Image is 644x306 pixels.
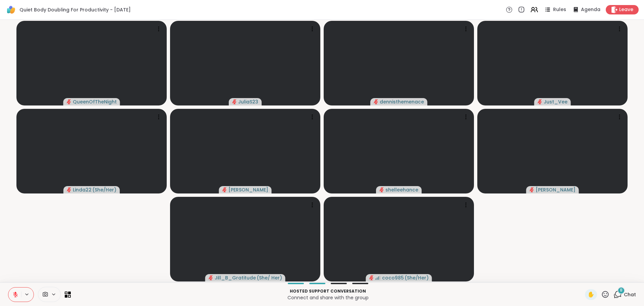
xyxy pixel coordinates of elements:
[382,274,404,281] span: coco985
[538,99,542,104] span: audio-muted
[380,98,424,105] span: dennisthemenace
[369,275,374,280] span: audio-muted
[5,4,17,15] img: ShareWell Logomark
[19,6,131,13] span: Quiet Body Doubling For Productivity - [DATE]
[238,98,258,105] span: JuliaS23
[405,274,429,281] span: ( She/Her )
[379,187,384,192] span: audio-muted
[620,288,623,293] span: 8
[536,186,576,193] span: [PERSON_NAME]
[67,187,71,192] span: audio-muted
[75,288,581,294] p: Hosted support conversation
[228,186,268,193] span: [PERSON_NAME]
[588,291,594,299] span: ✋
[544,98,568,105] span: Just_Vee
[530,187,534,192] span: audio-muted
[553,6,566,13] span: Rules
[581,6,600,13] span: Agenda
[374,99,378,104] span: audio-muted
[619,6,633,13] span: Leave
[222,187,227,192] span: audio-muted
[257,274,282,281] span: ( She/ Her )
[73,186,92,193] span: Linda22
[209,275,213,280] span: audio-muted
[92,186,116,193] span: ( She/Her )
[67,99,71,104] span: audio-muted
[624,291,636,298] span: Chat
[215,274,256,281] span: Jill_B_Gratitude
[385,186,418,193] span: shelleehance
[232,99,237,104] span: audio-muted
[73,98,117,105] span: QueenOfTheNight
[75,294,581,301] p: Connect and share with the group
